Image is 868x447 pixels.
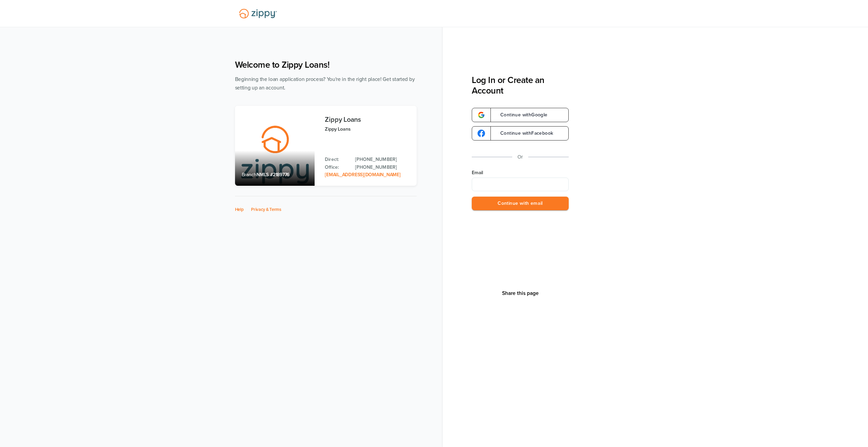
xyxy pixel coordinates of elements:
a: Office Phone: 512-975-2947 [355,164,410,171]
h3: Log In or Create an Account [472,75,569,96]
h3: Zippy Loans [325,116,410,123]
a: google-logoContinue withFacebook [472,126,569,140]
a: Privacy & Terms [251,207,281,212]
a: Help [235,207,244,212]
span: Continue with Google [494,113,548,117]
span: Branch [242,172,257,178]
button: Share This Page [500,290,541,297]
img: google-logo [478,111,485,119]
h1: Welcome to Zippy Loans! [235,60,417,70]
p: Zippy Loans [325,125,410,133]
p: Direct: [325,156,348,163]
img: Lender Logo [235,6,281,21]
label: Email [472,169,569,176]
a: Direct Phone: 512-975-2947 [355,156,410,163]
input: Email Address [472,178,569,191]
p: Or [518,153,523,161]
button: Continue with email [472,197,569,211]
span: Beginning the loan application process? You're in the right place! Get started by setting up an a... [235,76,415,91]
a: google-logoContinue withGoogle [472,108,569,122]
span: NMLS #2189776 [256,172,289,178]
img: google-logo [478,130,485,137]
p: Office: [325,164,348,171]
a: Email Address: zippyguide@zippymh.com [325,172,400,178]
span: Continue with Facebook [494,131,553,136]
